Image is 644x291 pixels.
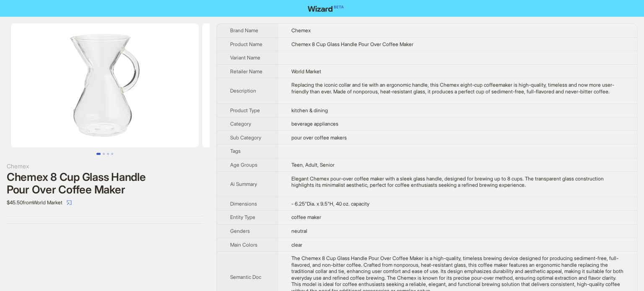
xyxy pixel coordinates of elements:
button: Go to slide 2 [103,153,105,155]
button: Go to slide 3 [107,153,109,155]
span: Teen, Adult, Senior [291,162,335,168]
span: Product Name [230,41,262,47]
span: Brand Name [230,27,258,33]
button: Go to slide 4 [111,153,113,155]
span: neutral [291,228,307,234]
span: pour over coffee makers [291,134,347,141]
div: Replacing the iconic collar and tie with an ergonomic handle, this Chemex eight-cup coffeemaker i... [291,82,623,95]
span: Retailer Name [230,68,262,75]
span: Semantic Doc [230,274,261,280]
span: - 6.25"Dia. x 9.5"H, 40 oz. capacity [291,201,369,207]
span: Product Type [230,107,260,113]
img: Chemex 8 Cup Glass Handle Pour Over Coffee Maker image 2 [202,23,390,147]
span: Dimensions [230,201,257,207]
div: $45.50 from World Market [7,196,203,209]
span: Main Colors [230,242,257,248]
span: Chemex [291,27,311,33]
span: select [67,200,72,205]
div: Chemex [7,162,203,171]
div: Chemex 8 Cup Glass Handle Pour Over Coffee Maker [7,171,203,196]
span: kitchen & dining [291,107,328,113]
span: coffee maker [291,214,321,220]
span: Entity Type [230,214,255,220]
button: Go to slide 1 [96,153,101,155]
span: Chemex 8 Cup Glass Handle Pour Over Coffee Maker [291,41,413,47]
span: Ai Summary [230,181,257,187]
span: Category [230,121,251,127]
span: Age Groups [230,162,257,168]
span: Variant Name [230,54,260,61]
span: Genders [230,228,250,234]
span: beverage appliances [291,121,338,127]
span: Tags [230,148,241,154]
span: Description [230,88,256,94]
div: Elegant Chemex pour-over coffee maker with a sleek glass handle, designed for brewing up to 8 cup... [291,175,623,188]
span: Sub Category [230,134,261,141]
img: Chemex 8 Cup Glass Handle Pour Over Coffee Maker image 1 [11,23,199,147]
span: clear [291,242,302,248]
span: World Market [291,68,321,75]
